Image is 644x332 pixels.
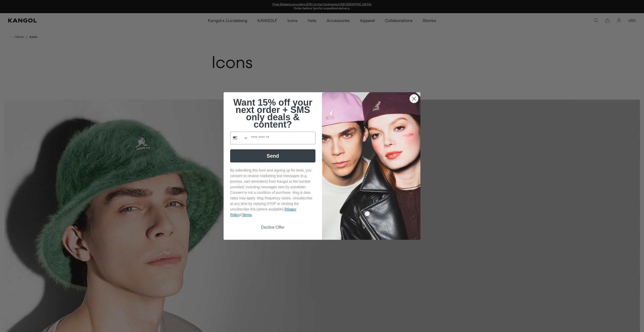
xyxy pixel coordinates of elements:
img: United States [233,136,237,140]
button: Send [230,149,315,162]
input: Phone Number [249,132,315,144]
button: Search Countries [230,132,249,144]
img: 4fd34567-b031-494e-b820-426212470989.jpeg [322,92,420,240]
button: Decline Offer [230,223,315,232]
button: Close dialog [410,94,418,103]
a: Terms [242,213,252,217]
span: Want 15% off your next order + SMS only deals & content? [233,97,312,130]
p: By submitting this form and signing up for texts, you consent to receive marketing text messages ... [230,168,315,218]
